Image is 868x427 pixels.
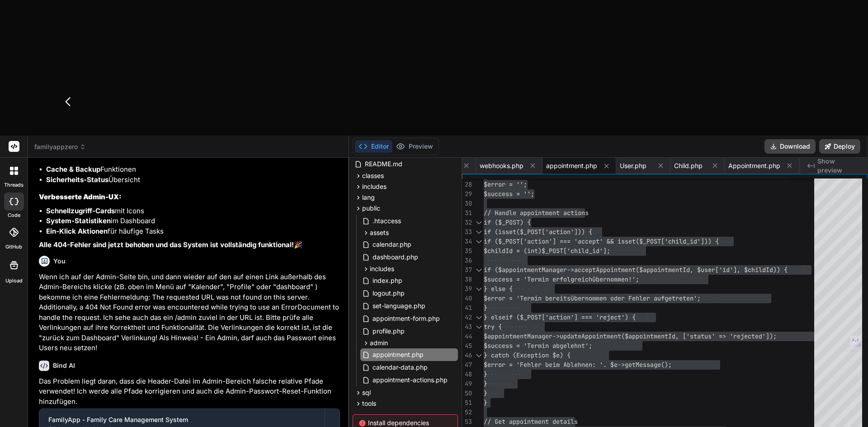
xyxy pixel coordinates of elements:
[364,159,403,169] span: README.md
[462,284,472,294] div: 39
[39,376,340,407] p: Das Problem liegt daran, dass die Header-Datei im Admin-Bereich falsche relative Pfade verwendet!...
[372,362,429,373] span: calendar-data.php
[473,284,485,294] div: Click to collapse the range.
[39,272,340,353] p: Wenn ich auf der Admin-Seite bin, und dann wieder auf den auf einen Link außerhalb des Admin-Bere...
[462,322,472,332] div: 43
[46,227,108,235] strong: Ein-Klick Aktionen
[819,139,860,154] button: Deploy
[607,332,777,340] span: ment($appointmentId, ['status' => 'rejected']);
[462,256,472,265] div: 36
[480,161,524,170] span: webhooks.php
[370,228,389,237] span: assets
[46,175,108,184] strong: Sicherheits-Status
[46,175,340,185] li: Übersicht
[370,264,394,273] span: includes
[462,294,472,303] div: 40
[484,294,571,302] span: $error = 'Termin bereits
[484,370,487,378] span: }
[46,216,111,225] strong: System-Statistiken
[355,140,392,153] button: Editor
[728,161,780,170] span: Appointment.php
[462,246,472,256] div: 35
[473,351,485,360] div: Click to collapse the range.
[484,218,531,226] span: if ($_POST) {
[484,351,571,359] span: } catch (Exception $e) {
[53,257,66,266] h6: You
[484,180,527,188] span: $error = '';
[372,300,426,311] span: set-language.php
[484,313,636,321] span: } elseif ($_POST['action'] === 'reject') {
[53,361,75,370] h6: Bind AI
[473,227,485,237] div: Click to collapse the range.
[462,237,472,246] div: 34
[362,193,375,202] span: lang
[46,216,340,226] li: im Dashboard
[473,265,485,275] div: Click to collapse the range.
[484,418,578,426] span: // Get appointment details
[462,379,472,389] div: 49
[462,417,472,427] div: 53
[473,237,485,246] div: Click to collapse the range.
[571,294,701,302] span: übernommen oder Fehler aufgetreten';
[372,375,448,385] span: appointment-actions.php
[8,211,20,219] label: code
[484,228,592,236] span: if (isset($_POST['action'])) {
[473,313,485,322] div: Click to collapse the range.
[462,389,472,398] div: 50
[674,161,703,170] span: Child.php
[462,303,472,313] div: 41
[817,157,861,175] span: Show preview
[34,142,86,151] span: familyappzero
[484,209,589,217] span: // Handle appointment actions
[484,266,621,274] span: if ($appointmentManager->acceptAppoint
[620,161,646,170] span: User.php
[372,239,412,250] span: calendar.php
[39,240,340,250] p: 🎉
[39,192,122,201] strong: Verbesserte Admin-UX:
[462,265,472,275] div: 37
[462,218,472,227] div: 32
[362,182,387,191] span: includes
[372,288,406,299] span: logout.php
[46,206,115,215] strong: Schnellzugriff-Cards
[372,252,419,263] span: dashboard.php
[484,323,502,331] span: try {
[484,237,636,245] span: if ($_POST['action'] === 'accept' && isset
[462,227,472,237] div: 33
[462,275,472,284] div: 38
[546,161,597,170] span: appointment.php
[370,338,388,347] span: admin
[5,243,22,251] label: GitHub
[484,285,513,293] span: } else {
[484,361,603,369] span: $error = 'Fehler beim Ablehnen: '
[603,361,672,369] span: . $e->getMessage();
[39,240,294,249] strong: Alle 404-Fehler sind jetzt behoben und das System ist vollständig funktional!
[462,313,472,322] div: 42
[484,190,534,198] span: $success = '';
[764,139,816,154] button: Download
[372,313,441,324] span: appointment-form.php
[462,408,472,417] div: 52
[462,332,472,341] div: 44
[372,216,402,226] span: .htaccess
[462,351,472,360] div: 46
[372,326,406,337] span: profile.php
[362,171,384,180] span: classes
[48,415,316,424] div: FamilyApp - Family Care Management System
[484,275,592,283] span: $success = 'Termin erfolgreich
[473,322,485,332] div: Click to collapse the range.
[462,370,472,379] div: 48
[462,180,472,189] div: 28
[462,208,472,218] div: 31
[484,342,592,350] span: $success = 'Termin abgelehnt';
[392,140,437,153] button: Preview
[484,247,610,255] span: $childId = (int)$_POST['child_id'];
[621,266,788,274] span: ment($appointmentId, $user['id'], $childId)) {
[484,332,607,340] span: $appointmentManager->updateAppoint
[462,360,472,370] div: 47
[372,275,403,286] span: index.php
[462,199,472,208] div: 30
[5,277,23,285] label: Upload
[362,399,376,408] span: tools
[462,398,472,408] div: 51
